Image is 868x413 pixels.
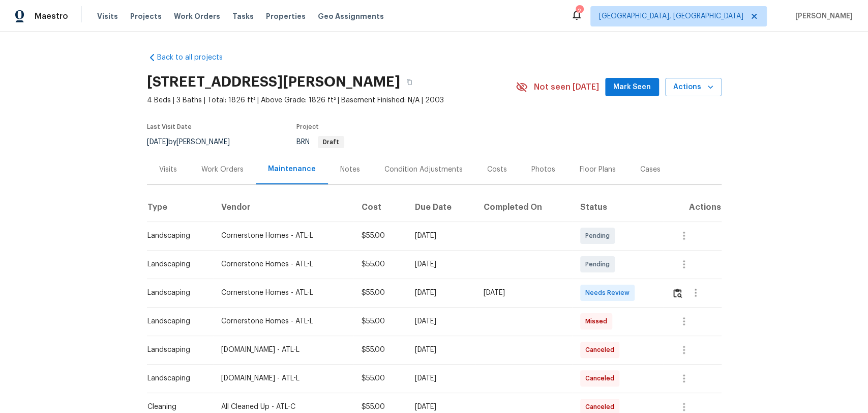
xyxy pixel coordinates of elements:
[213,193,353,222] th: Vendor
[147,95,516,105] span: 4 Beds | 3 Baths | Total: 1826 ft² | Above Grade: 1826 ft² | Basement Finished: N/A | 2003
[221,259,345,269] div: Cornerstone Homes - ATL-L
[585,402,618,412] span: Canceled
[362,288,399,298] div: $55.00
[353,193,407,222] th: Cost
[147,77,400,87] h2: [STREET_ADDRESS][PERSON_NAME]
[221,345,345,355] div: [DOMAIN_NAME] - ATL-L
[791,11,853,21] span: [PERSON_NAME]
[147,193,214,222] th: Type
[673,288,682,298] img: Review Icon
[221,288,345,298] div: Cornerstone Homes - ATL-L
[613,81,651,94] span: Mark Seen
[599,11,743,21] span: [GEOGRAPHIC_DATA], [GEOGRAPHIC_DATA]
[221,231,345,241] div: Cornerstone Homes - ATL-L
[415,345,467,355] div: [DATE]
[605,78,659,97] button: Mark Seen
[640,164,661,175] div: Cases
[415,231,467,241] div: [DATE]
[664,193,722,222] th: Actions
[296,139,344,146] span: BRN
[147,316,205,326] div: Landscaping
[130,11,162,21] span: Projects
[147,139,168,146] span: [DATE]
[174,11,220,21] span: Work Orders
[585,288,634,298] span: Needs Review
[415,259,467,269] div: [DATE]
[665,78,722,97] button: Actions
[266,11,306,21] span: Properties
[362,345,399,355] div: $55.00
[296,124,319,130] span: Project
[362,259,399,269] div: $55.00
[475,193,572,222] th: Completed On
[201,164,244,175] div: Work Orders
[534,82,599,92] span: Not seen [DATE]
[97,11,118,21] span: Visits
[580,164,616,175] div: Floor Plans
[221,316,345,326] div: Cornerstone Homes - ATL-L
[487,164,507,175] div: Costs
[585,373,618,383] span: Canceled
[585,259,614,269] span: Pending
[147,288,205,298] div: Landscaping
[362,316,399,326] div: $55.00
[672,281,683,305] button: Review Icon
[319,139,343,145] span: Draft
[362,402,399,412] div: $55.00
[147,345,205,355] div: Landscaping
[673,81,713,94] span: Actions
[268,164,316,174] div: Maintenance
[147,259,205,269] div: Landscaping
[147,52,245,63] a: Back to all projects
[147,231,205,241] div: Landscaping
[147,402,205,412] div: Cleaning
[147,136,242,148] div: by [PERSON_NAME]
[159,164,177,175] div: Visits
[585,231,614,241] span: Pending
[362,231,399,241] div: $55.00
[362,373,399,383] div: $55.00
[147,373,205,383] div: Landscaping
[415,373,467,383] div: [DATE]
[407,193,475,222] th: Due Date
[531,164,555,175] div: Photos
[340,164,360,175] div: Notes
[415,288,467,298] div: [DATE]
[400,73,418,91] button: Copy Address
[483,288,563,298] div: [DATE]
[585,316,611,326] span: Missed
[384,164,463,175] div: Condition Adjustments
[415,402,467,412] div: [DATE]
[232,13,254,20] span: Tasks
[415,316,467,326] div: [DATE]
[221,373,345,383] div: [DOMAIN_NAME] - ATL-L
[35,11,68,21] span: Maestro
[147,124,192,130] span: Last Visit Date
[221,402,345,412] div: All Cleaned Up - ATL-C
[585,345,618,355] span: Canceled
[318,11,384,21] span: Geo Assignments
[572,193,664,222] th: Status
[576,6,583,16] div: 2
